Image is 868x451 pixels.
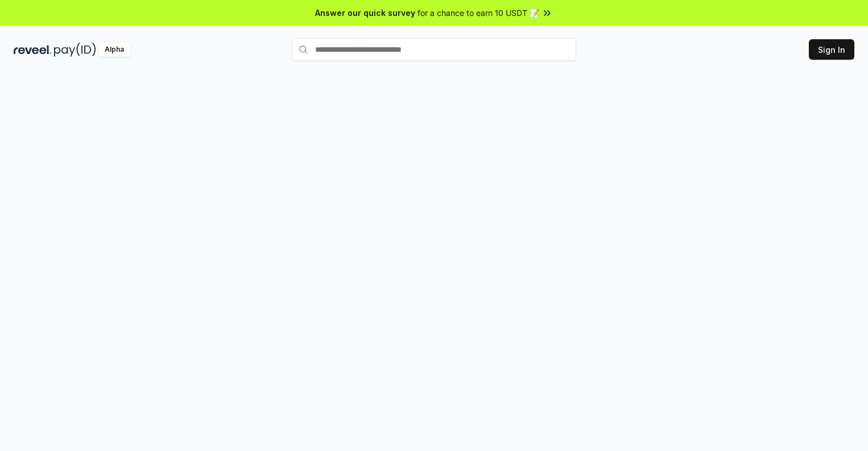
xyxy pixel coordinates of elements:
[98,43,130,57] div: Alpha
[809,39,854,60] button: Sign In
[14,43,52,57] img: reveel_dark
[418,7,539,19] span: for a chance to earn 10 USDT 📝
[54,43,96,57] img: pay_id
[315,7,415,19] span: Answer our quick survey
